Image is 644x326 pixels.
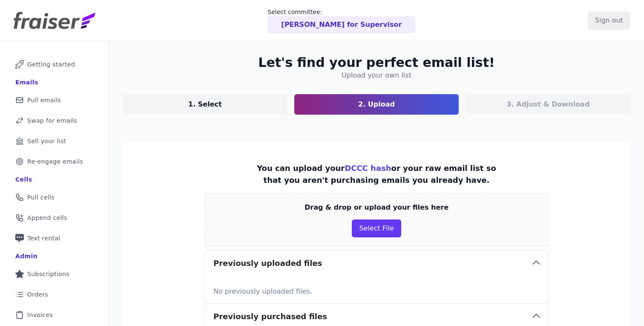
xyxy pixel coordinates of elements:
a: Swap for emails [7,111,102,130]
h3: Previously uploaded files [213,257,322,269]
a: Invoices [7,306,102,324]
div: Cells [15,175,32,184]
p: [PERSON_NAME] for Supervisor [281,20,402,30]
a: Append cells [7,208,102,227]
input: Sign out [588,12,630,29]
span: Swap for emails [27,116,77,125]
a: 2. Upload [294,94,459,115]
a: Pull cells [7,188,102,207]
p: 2. Upload [358,99,395,110]
div: Admin [15,252,37,260]
div: Emails [15,78,38,87]
p: Drag & drop or upload your files here [305,202,448,213]
button: Select File [352,219,401,237]
span: Text rental [27,234,60,242]
p: Select committee: [267,8,415,16]
a: Getting started [7,55,102,74]
p: You can upload your or your raw email list so that you aren't purchasing emails you already have. [247,162,506,186]
span: Sell your list [27,137,66,145]
a: Re-engage emails [7,152,102,171]
a: 1. Select [123,94,287,115]
a: Orders [7,285,102,304]
a: Subscriptions [7,265,102,283]
p: No previously uploaded files. [213,283,540,297]
a: DCCC hash [345,164,391,173]
h2: Let's find your perfect email list! [258,55,494,70]
span: Getting started [27,60,75,69]
span: Re-engage emails [27,157,83,166]
h3: Previously purchased files [213,311,327,323]
span: Pull cells [27,193,55,202]
h4: Upload your own list [342,70,411,81]
span: Append cells [27,213,67,222]
p: 1. Select [188,99,222,110]
a: Pull emails [7,91,102,110]
p: 3. Adjust & Download [506,99,589,110]
a: Text rental [7,229,102,248]
span: Orders [27,290,48,299]
span: Subscriptions [27,270,69,278]
img: Fraiser Logo [14,12,95,29]
a: Sell your list [7,132,102,150]
a: Select committee: [PERSON_NAME] for Supervisor [267,8,415,33]
span: Pull emails [27,96,61,104]
span: Invoices [27,311,53,319]
button: Previously uploaded files [205,251,548,276]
